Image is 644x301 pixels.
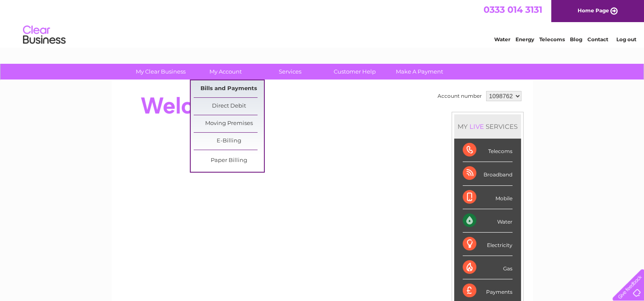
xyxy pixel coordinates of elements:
a: Contact [587,36,608,43]
div: Gas [463,256,512,279]
a: Log out [616,36,636,43]
td: Account number [435,89,484,103]
img: logo.png [23,22,66,48]
div: Clear Business is a trading name of Verastar Limited (registered in [GEOGRAPHIC_DATA] No. 3667643... [121,5,524,41]
div: Broadband [463,162,512,185]
div: Water [463,209,512,233]
div: MY SERVICES [454,114,521,139]
div: Electricity [463,233,512,256]
a: E-Billing [194,133,264,150]
a: Direct Debit [194,98,264,115]
div: Mobile [463,186,512,209]
a: Energy [515,36,534,43]
div: LIVE [468,122,486,131]
a: Moving Premises [194,115,264,132]
a: My Account [190,64,260,80]
a: Water [494,36,510,43]
a: Make A Payment [384,64,455,80]
a: Blog [570,36,582,43]
a: 0333 014 3131 [484,4,542,15]
a: Telecoms [539,36,565,43]
a: Services [255,64,325,80]
a: My Clear Business [126,64,196,80]
div: Telecoms [463,139,512,162]
a: Customer Help [320,64,390,80]
a: Paper Billing [194,152,264,169]
a: Bills and Payments [194,80,264,97]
